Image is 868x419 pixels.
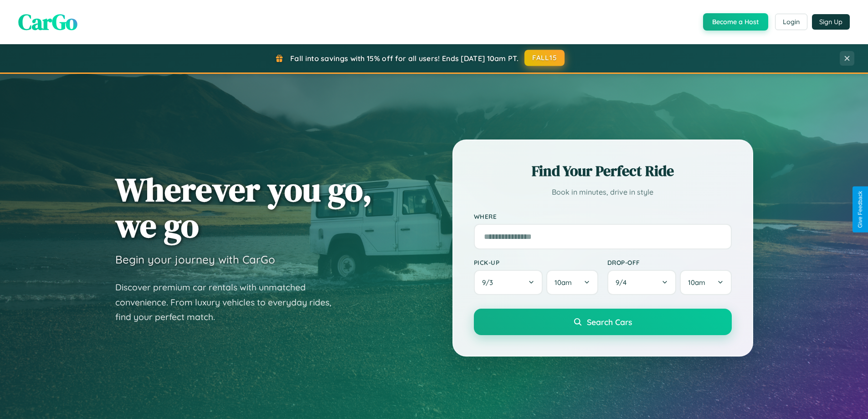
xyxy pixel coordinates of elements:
[555,278,572,287] span: 10am
[474,270,543,295] button: 9/3
[587,317,632,327] span: Search Cars
[474,186,732,199] p: Book in minutes, drive in style
[607,270,677,295] button: 9/4
[812,14,850,30] button: Sign Up
[857,191,863,228] div: Give Feedback
[482,278,498,287] span: 9 / 3
[680,270,731,295] button: 10am
[524,50,565,66] button: FALL15
[775,14,807,30] button: Login
[474,259,598,266] label: Pick-up
[688,278,705,287] span: 10am
[703,13,768,31] button: Become a Host
[474,212,732,220] label: Where
[474,309,732,335] button: Search Cars
[115,171,372,243] h1: Wherever you go, we go
[18,7,77,37] span: CarGo
[290,54,519,63] span: Fall into savings with 15% off for all users! Ends [DATE] 10am PT.
[115,253,275,266] h3: Begin your journey with CarGo
[115,280,343,325] p: Discover premium car rentals with unmatched convenience. From luxury vehicles to everyday rides, ...
[546,270,598,295] button: 10am
[616,278,631,287] span: 9 / 4
[607,259,732,266] label: Drop-off
[474,161,732,181] h2: Find Your Perfect Ride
